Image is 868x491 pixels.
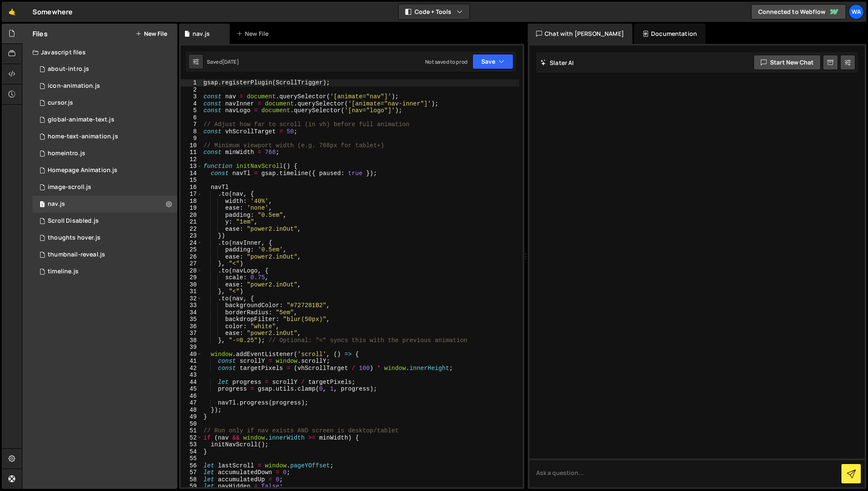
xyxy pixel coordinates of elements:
[48,268,79,275] div: timeline.js
[181,142,202,149] div: 10
[48,65,89,73] div: about-intro.js
[181,288,202,295] div: 31
[181,455,202,462] div: 55
[193,30,210,38] div: nav.js
[181,281,202,289] div: 30
[181,114,202,121] div: 6
[181,226,202,233] div: 22
[48,167,117,174] div: Homepage Animation.js
[425,58,467,65] div: Not saved to prod
[751,4,846,19] a: Connected to Webflow
[33,111,177,128] div: 16169/43896.js
[181,274,202,281] div: 29
[33,29,48,38] h2: Files
[181,413,202,421] div: 49
[33,179,177,196] div: 16169/43492.js
[181,365,202,372] div: 42
[634,24,705,44] div: Documentation
[181,309,202,316] div: 34
[181,295,202,302] div: 32
[22,44,177,61] div: Javascript files
[48,150,85,157] div: homeintro.js
[181,434,202,442] div: 52
[540,59,574,67] h2: Slater AI
[181,393,202,400] div: 46
[48,200,65,208] div: nav.js
[181,232,202,240] div: 23
[181,121,202,128] div: 7
[181,379,202,386] div: 44
[33,263,177,280] div: 16169/43650.js
[849,4,864,19] a: Wa
[181,344,202,351] div: 39
[2,2,22,22] a: 🤙
[181,107,202,114] div: 5
[207,58,239,65] div: Saved
[48,116,114,124] div: global-animate-text.js
[181,483,202,490] div: 59
[181,254,202,261] div: 26
[181,156,202,163] div: 12
[181,177,202,184] div: 15
[33,61,177,78] div: 16169/43473.js
[181,135,202,142] div: 9
[48,183,91,191] div: image-scroll.js
[181,462,202,469] div: 56
[181,323,202,330] div: 36
[181,399,202,407] div: 47
[181,427,202,434] div: 51
[181,260,202,267] div: 27
[33,128,177,145] div: 16169/43836.js
[181,302,202,309] div: 33
[181,469,202,476] div: 57
[33,196,177,213] div: 16169/43960.js
[754,55,821,70] button: Start new chat
[181,358,202,365] div: 41
[33,78,177,94] div: 16169/45106.js
[181,219,202,226] div: 21
[181,441,202,448] div: 53
[181,421,202,428] div: 50
[236,30,272,38] div: New File
[181,337,202,344] div: 38
[181,149,202,156] div: 11
[181,448,202,456] div: 54
[181,386,202,393] div: 45
[181,240,202,247] div: 24
[181,246,202,254] div: 25
[181,86,202,94] div: 2
[181,93,202,100] div: 3
[33,162,177,179] div: 16169/43539.js
[181,184,202,191] div: 16
[181,191,202,198] div: 17
[399,4,469,19] button: Code + Tools
[48,251,105,259] div: thumbnail-reveal.js
[222,58,239,65] div: [DATE]
[181,205,202,212] div: 19
[181,267,202,275] div: 28
[33,213,177,229] div: 16169/43484.js
[528,24,632,44] div: Chat with [PERSON_NAME]
[181,407,202,414] div: 48
[48,217,99,225] div: Scroll Disabled.js
[40,202,45,208] span: 1
[33,94,177,111] div: 16169/43840.js
[33,145,177,162] div: 16169/43658.js
[48,82,100,90] div: icon-animation.js
[48,99,73,107] div: cursor.js
[33,246,177,263] div: 16169/43943.js
[181,163,202,170] div: 13
[181,79,202,86] div: 1
[181,476,202,483] div: 58
[181,100,202,108] div: 4
[181,128,202,135] div: 8
[48,133,118,140] div: home-text-animation.js
[48,234,100,242] div: thoughts hover.js
[181,372,202,379] div: 43
[181,316,202,323] div: 35
[33,7,73,17] div: Somewhere
[181,170,202,177] div: 14
[472,54,513,69] button: Save
[181,330,202,337] div: 37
